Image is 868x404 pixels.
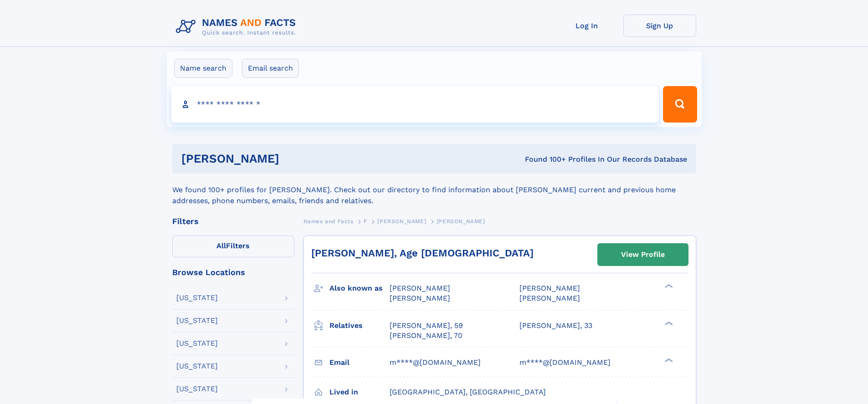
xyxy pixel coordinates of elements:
[364,215,367,227] a: F
[329,318,390,333] h3: Relatives
[172,268,294,276] div: Browse Locations
[176,294,218,302] div: [US_STATE]
[390,331,462,341] a: [PERSON_NAME], 70
[390,284,450,292] span: [PERSON_NAME]
[303,215,354,227] a: Names and Facts
[377,218,426,225] span: [PERSON_NAME]
[621,244,665,265] div: View Profile
[172,15,303,39] img: Logo Names and Facts
[519,321,592,331] a: [PERSON_NAME], 33
[176,363,218,370] div: [US_STATE]
[437,218,485,225] span: [PERSON_NAME]
[390,294,450,302] span: [PERSON_NAME]
[402,154,687,164] div: Found 100+ Profiles In Our Records Database
[623,15,696,37] a: Sign Up
[181,153,402,164] h1: [PERSON_NAME]
[364,218,367,225] span: F
[329,355,390,370] h3: Email
[329,281,390,296] h3: Also known as
[176,340,218,347] div: [US_STATE]
[176,317,218,324] div: [US_STATE]
[172,174,696,206] div: We found 100+ profiles for [PERSON_NAME]. Check out our directory to find information about [PERS...
[174,59,232,78] label: Name search
[172,217,294,225] div: Filters
[172,235,294,257] label: Filters
[329,384,390,400] h3: Lived in
[663,320,673,326] div: ❯
[663,283,673,289] div: ❯
[390,388,546,396] span: [GEOGRAPHIC_DATA], [GEOGRAPHIC_DATA]
[390,321,463,331] a: [PERSON_NAME], 59
[519,294,580,302] span: [PERSON_NAME]
[311,247,534,259] a: [PERSON_NAME], Age [DEMOGRAPHIC_DATA]
[598,244,688,266] a: View Profile
[216,241,226,250] span: All
[377,215,426,227] a: [PERSON_NAME]
[519,284,580,292] span: [PERSON_NAME]
[663,86,697,123] button: Search Button
[242,59,299,78] label: Email search
[176,385,218,393] div: [US_STATE]
[550,15,623,37] a: Log In
[171,86,659,123] input: search input
[663,357,673,363] div: ❯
